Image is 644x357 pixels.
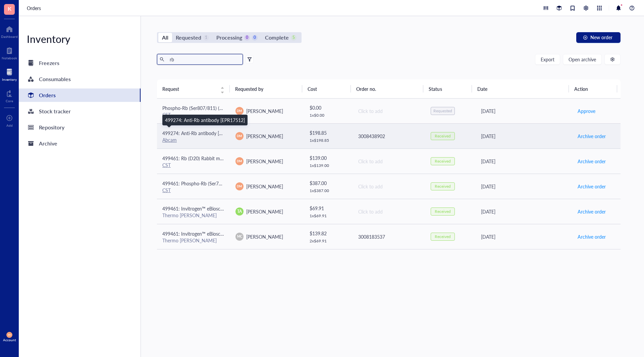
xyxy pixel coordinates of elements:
[578,208,606,215] span: Archive order
[237,159,242,164] span: DM
[2,45,17,60] a: Notebook
[165,116,245,124] div: 499274: Anti-Rb antibody [EPR17512]
[157,32,302,43] div: segmented control
[8,4,11,13] span: K
[352,123,425,148] td: 3008438902
[310,104,347,111] div: $ 0.00
[27,4,42,12] a: Orders
[358,183,420,190] div: Click to add
[162,187,171,193] a: CST
[237,109,242,113] span: DM
[358,107,420,115] div: Click to add
[310,238,347,244] div: 2 x $ 69.91
[246,208,283,215] span: [PERSON_NAME]
[310,213,347,219] div: 1 x $ 69.91
[39,123,64,132] div: Repository
[19,72,141,86] a: Consumables
[6,88,13,103] a: Core
[481,132,567,140] div: [DATE]
[569,57,596,62] span: Open archive
[19,56,141,70] a: Freezers
[39,139,57,148] div: Archive
[162,85,216,93] span: Request
[39,74,71,84] div: Consumables
[162,212,225,218] div: Thermo [PERSON_NAME]
[19,32,141,46] div: Inventory
[176,33,201,42] div: Requested
[358,233,420,240] div: 3008183537
[162,33,168,42] div: All
[291,35,297,41] div: 5
[435,133,451,139] div: Received
[246,133,283,139] span: [PERSON_NAME]
[590,35,612,40] span: New order
[216,33,242,42] div: Processing
[352,224,425,249] td: 3008183537
[252,35,258,41] div: 0
[230,79,303,98] th: Requested by
[481,183,567,190] div: [DATE]
[310,129,347,136] div: $ 198.85
[310,154,347,162] div: $ 139.00
[310,230,347,237] div: $ 139.82
[310,113,347,118] div: 1 x $ 0.00
[167,54,240,64] input: Find orders in table
[162,130,242,136] span: 499274: Anti-Rb antibody [EPR17512]
[541,57,554,62] span: Export
[352,199,425,224] td: Click to add
[352,99,425,124] td: Click to add
[577,206,606,217] button: Archive order
[351,79,424,98] th: Order no.
[162,155,226,162] span: 499461: Rb (D20) Rabbit mAb
[162,180,269,187] span: 499461: Phospho-Rb (Ser780) (C84F6) Rabbit mAb
[433,108,452,114] div: Requested
[535,54,560,65] button: Export
[39,58,59,68] div: Freezers
[578,107,595,115] span: Approve
[435,159,451,164] div: Received
[423,79,472,98] th: Status
[310,188,347,193] div: 1 x $ 387.00
[310,179,347,187] div: $ 387.00
[246,233,283,240] span: [PERSON_NAME]
[39,91,56,100] div: Orders
[1,35,18,39] div: Dashboard
[2,77,17,81] div: Inventory
[352,174,425,199] td: Click to add
[203,35,209,41] div: 1
[481,208,567,215] div: [DATE]
[577,131,606,141] button: Archive order
[162,237,225,243] div: Thermo [PERSON_NAME]
[310,204,347,212] div: $ 69.91
[569,79,618,98] th: Action
[577,106,596,116] button: Approve
[310,138,347,143] div: 1 x $ 198.85
[19,137,141,150] a: Archive
[358,208,420,215] div: Click to add
[237,134,242,138] span: DM
[310,163,347,168] div: 1 x $ 139.00
[237,184,242,189] span: DM
[2,67,17,81] a: Inventory
[6,99,13,103] div: Core
[162,105,275,111] span: Phospho-Rb (Ser807/811) (D20B12) XP® Rabbit mAb
[19,121,141,134] a: Repository
[6,123,13,127] div: Add
[157,79,230,98] th: Request
[472,79,569,98] th: Date
[244,35,250,41] div: 0
[435,209,451,214] div: Received
[162,230,278,237] span: 499461: Invitrogen™ eBioscience™ 1X RBC Lysis Buffer
[435,234,451,239] div: Received
[162,136,177,143] a: Abcam
[19,88,141,102] a: Orders
[577,181,606,192] button: Archive order
[265,33,288,42] div: Complete
[302,79,351,98] th: Cost
[481,233,567,240] div: [DATE]
[578,183,606,190] span: Archive order
[481,158,567,165] div: [DATE]
[563,54,602,65] button: Open archive
[246,108,283,114] span: [PERSON_NAME]
[435,184,451,189] div: Received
